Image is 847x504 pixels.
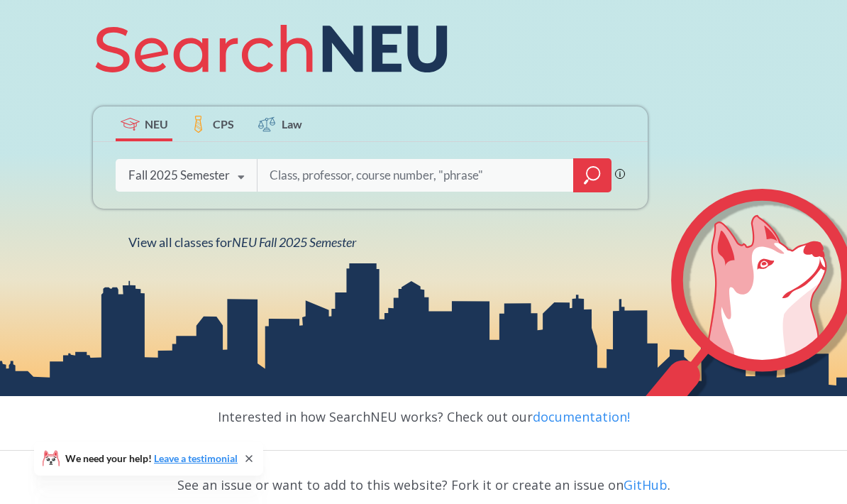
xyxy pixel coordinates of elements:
[268,160,563,190] input: Class, professor, course number, "phrase"
[533,408,630,425] a: documentation!
[145,116,168,132] span: NEU
[232,234,356,250] span: NEU Fall 2025 Semester
[282,116,302,132] span: Law
[584,165,601,185] svg: magnifying glass
[624,476,668,493] a: GitHub
[573,158,611,192] div: magnifying glass
[128,234,356,250] span: View all classes for
[213,116,234,132] span: CPS
[128,168,230,183] div: Fall 2025 Semester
